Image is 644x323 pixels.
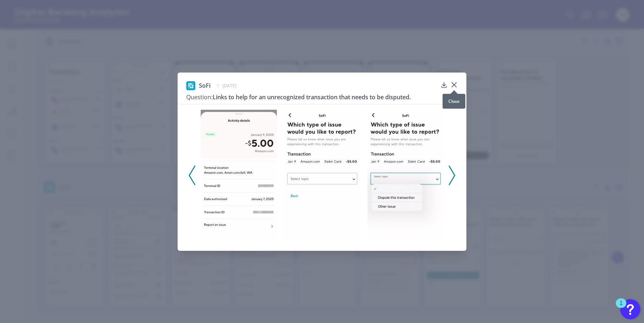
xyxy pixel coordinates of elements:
h3: Links to help for an unrecognized transaction that needs to be disputed. [186,93,438,101]
span: Question: [186,93,213,101]
span: [DATE] [222,83,236,89]
div: Close [443,94,465,109]
div: 1 [619,303,623,313]
button: Open Resource Center, 1 new notification [620,299,640,319]
span: SoFi [199,82,210,90]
